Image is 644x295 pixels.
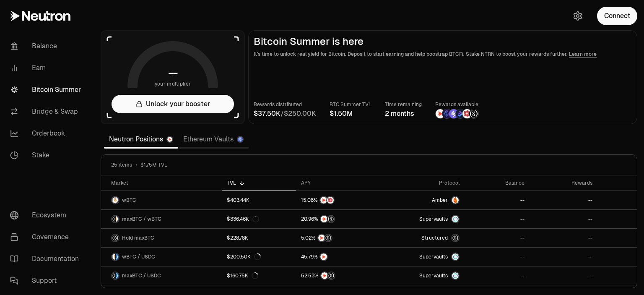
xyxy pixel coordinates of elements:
[380,229,465,247] a: StructuredmaxBTC
[101,248,222,266] a: wBTC LogoUSDC LogowBTC / USDC
[380,248,465,266] a: SupervaultsSupervaults
[112,197,119,204] img: wBTC Logo
[530,248,597,266] a: --
[452,216,459,222] img: Supervaults
[3,204,91,226] a: Ecosystem
[254,36,632,47] h2: Bitcoin Summer is here
[140,162,167,168] span: $1.75M TVL
[112,253,115,260] img: wBTC Logo
[122,216,161,222] span: maxBTC / wBTC
[222,229,296,247] a: $228.78K
[296,248,380,266] a: NTRN
[535,180,592,186] div: Rewards
[301,215,375,223] button: NTRNStructured Points
[380,191,465,209] a: AmberAmber
[3,57,91,79] a: Earn
[380,210,465,228] a: SupervaultsSupervaults
[178,131,249,148] a: Ethereum Vaults
[222,266,296,285] a: $160.75K
[419,216,448,222] span: Supervaults
[296,266,380,285] a: NTRNStructured Points
[385,109,422,119] div: 2 months
[301,234,375,242] button: NTRNStructured Points
[168,66,178,80] h1: --
[3,101,91,123] a: Bridge & Swap
[452,272,459,279] img: Supervaults
[462,109,472,118] img: Mars Fragments
[104,131,178,148] a: Neutron Positions
[238,137,243,142] img: Ethereum Logo
[227,272,258,279] div: $160.75K
[452,197,459,204] img: Amber
[465,191,530,209] a: --
[112,95,234,113] button: Unlock your booster
[222,248,296,266] a: $200.50K
[116,272,119,279] img: USDC Logo
[328,272,335,279] img: Structured Points
[227,197,249,204] div: $403.44K
[3,270,91,292] a: Support
[530,191,597,209] a: --
[419,253,448,260] span: Supervaults
[112,216,115,222] img: maxBTC Logo
[101,229,222,247] a: maxBTC LogoHold maxBTC
[530,266,597,285] a: --
[465,210,530,228] a: --
[3,144,91,166] a: Stake
[419,272,448,279] span: Supervaults
[442,109,452,118] img: EtherFi Points
[327,197,334,204] img: Mars Fragments
[465,266,530,285] a: --
[111,162,132,168] span: 25 items
[3,35,91,57] a: Balance
[301,196,375,204] button: NTRNMars Fragments
[325,235,332,241] img: Structured Points
[254,100,316,109] p: Rewards distributed
[327,216,334,222] img: Structured Points
[3,248,91,270] a: Documentation
[301,253,375,261] button: NTRN
[436,109,445,118] img: NTRN
[227,216,259,222] div: $336.46K
[318,235,325,241] img: NTRN
[112,272,115,279] img: maxBTC Logo
[122,253,155,260] span: wBTC / USDC
[435,100,479,109] p: Rewards available
[112,235,119,241] img: maxBTC Logo
[301,180,375,186] div: APY
[449,109,458,118] img: Solv Points
[320,253,327,260] img: NTRN
[597,7,637,25] button: Connect
[301,272,375,280] button: NTRNStructured Points
[385,100,422,109] p: Time remaining
[296,191,380,209] a: NTRNMars Fragments
[321,272,328,279] img: NTRN
[122,235,154,241] span: Hold maxBTC
[222,191,296,209] a: $403.44K
[469,109,478,118] img: Structured Points
[155,80,191,88] span: your multiplier
[167,137,172,142] img: Neutron Logo
[3,79,91,101] a: Bitcoin Summer
[122,272,161,279] span: maxBTC / USDC
[296,229,380,247] a: NTRNStructured Points
[452,253,459,260] img: Supervaults
[116,216,119,222] img: wBTC Logo
[421,235,448,241] span: Structured
[122,197,136,204] span: wBTC
[227,235,248,241] div: $228.78K
[321,216,327,222] img: NTRN
[227,253,261,260] div: $200.50K
[432,197,448,204] span: Amber
[254,109,316,119] div: /
[452,235,459,241] img: maxBTC
[111,180,217,186] div: Market
[101,266,222,285] a: maxBTC LogoUSDC LogomaxBTC / USDC
[296,210,380,228] a: NTRNStructured Points
[380,266,465,285] a: SupervaultsSupervaults
[101,191,222,209] a: wBTC LogowBTC
[569,51,597,57] a: Learn more
[320,197,327,204] img: NTRN
[465,229,530,247] a: --
[456,109,465,118] img: Bedrock Diamonds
